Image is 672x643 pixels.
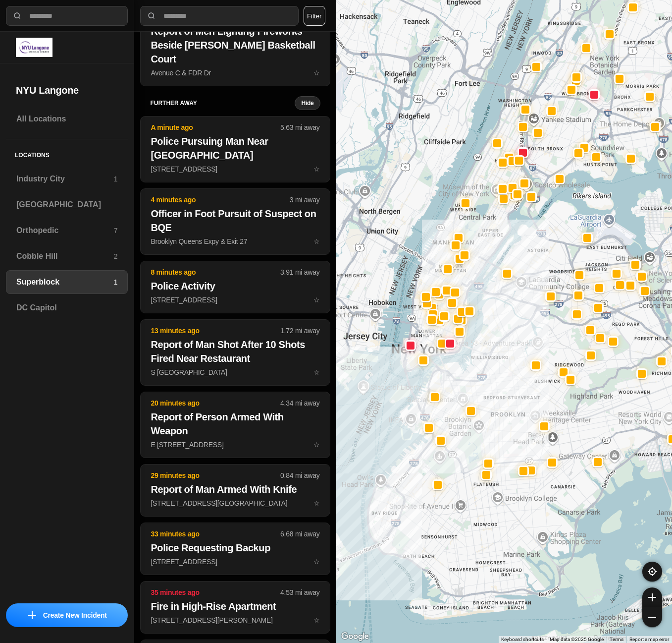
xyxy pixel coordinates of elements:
a: Industry City1 [6,167,128,191]
p: 4.53 mi away [280,587,319,597]
p: 3 mi away [290,195,320,205]
button: 13 minutes ago1.72 mi awayReport of Man Shot After 10 Shots Fired Near RestaurantS [GEOGRAPHIC_DA... [140,319,330,386]
h3: Cobble Hill [16,250,114,262]
h2: Police Requesting Backup [151,541,319,555]
a: 20 minutes ago4.34 mi awayReport of Person Armed With WeaponE [STREET_ADDRESS]star [140,440,330,449]
img: logo [16,38,52,57]
span: star [313,165,320,173]
button: A minute ago5.63 mi awayPolice Pursuing Man Near [GEOGRAPHIC_DATA][STREET_ADDRESS]star [140,116,330,182]
img: search [147,11,156,21]
a: Superblock1 [6,270,128,294]
span: star [313,616,320,624]
button: iconCreate New Incident [6,603,128,627]
a: 29 minutes ago0.84 mi awayReport of Man Armed With Knife[STREET_ADDRESS][GEOGRAPHIC_DATA]star [140,499,330,507]
button: 35 minutes ago4.53 mi awayFire in High-Rise Apartment[STREET_ADDRESS][PERSON_NAME]star [140,581,330,634]
small: Hide [301,99,313,107]
h3: [GEOGRAPHIC_DATA] [16,199,117,211]
p: 1 [114,277,118,287]
button: zoom-in [642,587,662,607]
h3: All Locations [16,113,117,125]
img: icon [28,611,36,619]
button: Filter [304,6,325,26]
p: 3.91 mi away [280,267,319,277]
a: Orthopedic7 [6,219,128,242]
h5: further away [150,99,295,107]
h2: Report of Man Shot After 10 Shots Fired Near Restaurant [151,338,319,365]
p: 0.84 mi away [280,470,319,480]
button: 33 minutes ago6.68 mi awayPolice Requesting Backup[STREET_ADDRESS]star [140,523,330,575]
button: 8 minutes ago3.91 mi awayPolice Activity[STREET_ADDRESS]star [140,261,330,313]
a: 23 minutes ago0.15 mi awayReport of Men Lighting Fireworks Beside [PERSON_NAME] Basketball CourtA... [140,68,330,77]
img: zoom-out [648,613,656,621]
h2: Officer in Foot Pursuit of Suspect on BQE [151,207,319,234]
p: Avenue C & FDR Dr [151,68,319,78]
h2: Report of Men Lighting Fireworks Beside [PERSON_NAME] Basketball Court [151,24,319,66]
a: Terms [610,637,623,642]
button: 29 minutes ago0.84 mi awayReport of Man Armed With Knife[STREET_ADDRESS][GEOGRAPHIC_DATA]star [140,464,330,517]
a: 13 minutes ago1.72 mi awayReport of Man Shot After 10 Shots Fired Near RestaurantS [GEOGRAPHIC_DA... [140,368,330,376]
p: Create New Incident [43,610,107,620]
p: 13 minutes ago [151,326,280,336]
img: Google [339,630,371,643]
p: Brooklyn Queens Expy & Exit 27 [151,236,319,246]
button: 23 minutes ago0.15 mi awayReport of Men Lighting Fireworks Beside [PERSON_NAME] Basketball CourtA... [140,6,330,86]
p: 29 minutes ago [151,470,280,480]
button: Keyboard shortcuts [501,636,544,643]
h2: Fire in High-Rise Apartment [151,599,319,613]
p: A minute ago [151,122,280,132]
p: E [STREET_ADDRESS] [151,440,319,450]
button: Hide [295,96,320,110]
span: star [313,499,320,507]
a: 33 minutes ago6.68 mi awayPolice Requesting Backup[STREET_ADDRESS]star [140,557,330,566]
p: 5.63 mi away [280,122,319,132]
h2: Police Activity [151,279,319,293]
p: 1 [114,174,118,184]
h2: Report of Man Armed With Knife [151,482,319,496]
p: 1.72 mi away [280,326,319,336]
p: 35 minutes ago [151,587,280,597]
span: star [313,368,320,376]
span: star [313,441,320,449]
a: All Locations [6,107,128,131]
p: [STREET_ADDRESS][GEOGRAPHIC_DATA] [151,498,319,508]
span: star [313,237,320,245]
a: 4 minutes ago3 mi awayOfficer in Foot Pursuit of Suspect on BQEBrooklyn Queens Expy & Exit 27star [140,237,330,245]
span: Map data ©2025 Google [550,637,604,642]
p: [STREET_ADDRESS][PERSON_NAME] [151,615,319,625]
a: Report a map error [629,637,669,642]
h3: Industry City [16,173,114,185]
a: [GEOGRAPHIC_DATA] [6,193,128,217]
a: Cobble Hill2 [6,244,128,268]
h2: NYU Langone [16,83,118,97]
h3: Orthopedic [16,225,114,236]
h3: DC Capitol [16,302,117,314]
p: 2 [114,251,118,261]
p: [STREET_ADDRESS] [151,295,319,305]
button: zoom-out [642,607,662,627]
h2: Report of Person Armed With Weapon [151,410,319,438]
span: star [313,296,320,304]
img: search [12,11,22,21]
button: recenter [642,562,662,582]
span: star [313,558,320,566]
p: 7 [114,226,118,235]
button: 4 minutes ago3 mi awayOfficer in Foot Pursuit of Suspect on BQEBrooklyn Queens Expy & Exit 27star [140,188,330,255]
p: 8 minutes ago [151,267,280,277]
a: Open this area in Google Maps (opens a new window) [339,630,371,643]
img: zoom-in [648,593,656,601]
a: 35 minutes ago4.53 mi awayFire in High-Rise Apartment[STREET_ADDRESS][PERSON_NAME]star [140,616,330,624]
button: 20 minutes ago4.34 mi awayReport of Person Armed With WeaponE [STREET_ADDRESS]star [140,392,330,458]
p: [STREET_ADDRESS] [151,164,319,174]
p: [STREET_ADDRESS] [151,557,319,567]
a: DC Capitol [6,296,128,320]
p: 33 minutes ago [151,529,280,539]
p: 6.68 mi away [280,529,319,539]
p: 20 minutes ago [151,398,280,408]
a: 8 minutes ago3.91 mi awayPolice Activity[STREET_ADDRESS]star [140,295,330,304]
h3: Superblock [16,276,114,288]
h2: Police Pursuing Man Near [GEOGRAPHIC_DATA] [151,134,319,162]
p: 4.34 mi away [280,398,319,408]
p: S [GEOGRAPHIC_DATA] [151,367,319,377]
a: A minute ago5.63 mi awayPolice Pursuing Man Near [GEOGRAPHIC_DATA][STREET_ADDRESS]star [140,165,330,173]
